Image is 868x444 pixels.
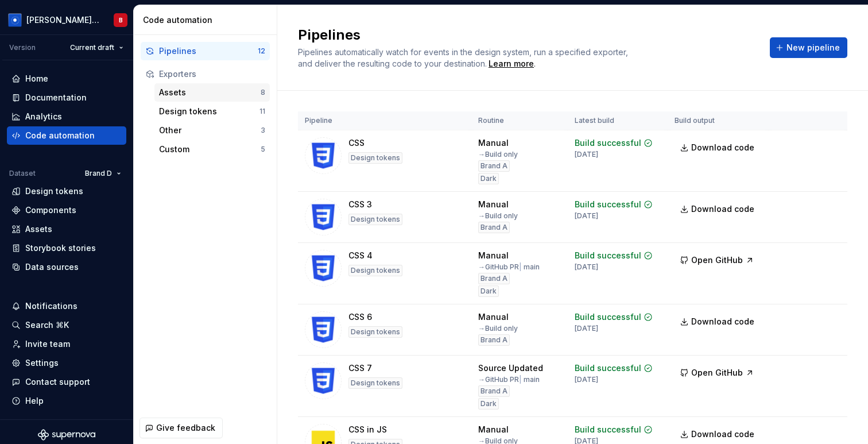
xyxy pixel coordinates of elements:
[154,102,270,121] button: Design tokens11
[154,140,270,159] button: Custom5
[575,311,641,323] div: Build successful
[261,126,265,135] div: 3
[478,375,540,384] div: → GitHub PR main
[478,222,510,233] div: Brand A
[159,125,261,136] div: Other
[478,262,540,272] div: → GitHub PR main
[159,87,261,98] div: Assets
[519,262,522,271] span: |
[348,199,372,210] div: CSS 3
[478,362,543,374] div: Source Updated
[675,369,759,379] a: Open GitHub
[478,324,518,333] div: → Build only
[25,395,44,407] div: Help
[25,319,69,331] div: Search ⌘K
[25,223,52,235] div: Assets
[786,42,840,53] span: New pipeline
[25,300,77,312] div: Notifications
[38,429,95,441] svg: Supernova Logo
[7,182,126,200] a: Design tokens
[7,392,126,410] button: Help
[143,14,272,26] div: Code automation
[298,111,471,130] th: Pipeline
[154,83,270,102] button: Assets8
[478,199,509,210] div: Manual
[675,199,762,219] a: Download code
[9,43,36,52] div: Version
[25,357,59,369] div: Settings
[7,107,126,126] a: Analytics
[478,150,518,159] div: → Build only
[261,88,265,97] div: 8
[348,311,372,323] div: CSS 6
[7,220,126,238] a: Assets
[139,418,223,438] button: Give feedback
[478,160,510,172] div: Brand A
[478,424,509,435] div: Manual
[519,375,522,384] span: |
[348,250,373,261] div: CSS 4
[7,126,126,145] a: Code automation
[7,354,126,372] a: Settings
[348,265,402,276] div: Design tokens
[25,111,62,122] div: Analytics
[575,424,641,435] div: Build successful
[568,111,668,130] th: Latest build
[348,214,402,225] div: Design tokens
[25,204,76,216] div: Components
[7,297,126,315] button: Notifications
[348,362,372,374] div: CSS 7
[141,42,270,60] button: Pipelines12
[478,173,499,184] div: Dark
[156,422,215,434] span: Give feedback
[575,211,598,221] div: [DATE]
[348,326,402,338] div: Design tokens
[154,121,270,140] button: Other3
[26,14,100,26] div: [PERSON_NAME] Design System
[675,311,762,332] a: Download code
[675,362,759,383] button: Open GitHub
[575,362,641,374] div: Build successful
[7,316,126,334] button: Search ⌘K
[2,7,131,32] button: [PERSON_NAME] Design SystemB
[8,13,22,27] img: 049812b6-2877-400d-9dc9-987621144c16.png
[25,376,90,388] div: Contact support
[478,137,509,149] div: Manual
[261,145,265,154] div: 5
[691,203,754,215] span: Download code
[478,398,499,410] div: Dark
[675,137,762,158] a: Download code
[348,152,402,164] div: Design tokens
[259,107,265,116] div: 11
[7,335,126,353] a: Invite team
[668,111,769,130] th: Build output
[298,26,756,44] h2: Pipelines
[159,45,258,57] div: Pipelines
[9,169,36,178] div: Dataset
[258,47,265,56] div: 12
[159,106,259,117] div: Design tokens
[478,250,509,261] div: Manual
[159,68,265,80] div: Exporters
[691,428,754,440] span: Download code
[7,201,126,219] a: Components
[575,250,641,261] div: Build successful
[487,60,536,68] span: .
[471,111,568,130] th: Routine
[25,92,87,103] div: Documentation
[575,137,641,149] div: Build successful
[478,311,509,323] div: Manual
[7,88,126,107] a: Documentation
[675,250,759,271] button: Open GitHub
[575,375,598,384] div: [DATE]
[25,242,96,254] div: Storybook stories
[7,258,126,276] a: Data sources
[478,385,510,397] div: Brand A
[25,130,95,141] div: Code automation
[575,262,598,272] div: [DATE]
